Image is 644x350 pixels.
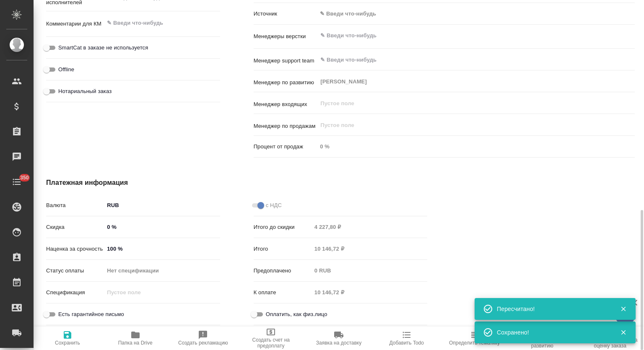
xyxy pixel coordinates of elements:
button: Закрыть [615,305,632,313]
p: Менеджер входящих [254,100,317,109]
span: Нотариальный заказ [58,87,112,96]
button: Сохранить [34,327,101,350]
button: Создать рекламацию [169,327,237,350]
span: с НДС [266,201,282,210]
input: Пустое поле [319,120,615,130]
p: Менеджер support team [254,57,317,65]
div: RUB [104,198,220,213]
button: Добавить Todo [373,327,441,350]
input: Пустое поле [312,286,427,298]
input: Пустое поле [312,264,427,277]
span: Сохранить [55,340,80,346]
p: Итого [254,245,312,253]
input: Пустое поле [312,221,427,233]
input: Пустое поле [312,243,427,255]
p: Менеджер по развитию [254,78,317,87]
p: Менеджер по продажам [254,122,317,130]
div: ✎ Введи что-нибудь [320,10,625,18]
p: Комментарии для КМ [46,20,104,28]
input: Пустое поле [317,140,635,153]
h4: Платежная информация [46,178,427,188]
p: Валюта [46,201,104,210]
span: Создать счет на предоплату [242,337,300,349]
span: Папка на Drive [118,340,153,346]
button: Заявка на доставку [305,327,373,350]
p: Спецификация [46,288,104,297]
a: 350 [2,171,31,192]
span: Создать рекламацию [178,340,228,346]
p: Процент от продаж [254,143,317,151]
input: Пустое поле [319,98,615,108]
button: Open [630,59,632,61]
input: ✎ Введи что-нибудь [319,31,604,41]
button: Закрыть [615,329,632,336]
button: Создать счет на предоплату [237,327,305,350]
div: Нет спецификации [104,264,220,278]
p: Менеджеры верстки [254,32,317,41]
div: Пересчитано! [497,305,608,313]
input: ✎ Введи что-нибудь [104,221,220,233]
button: Папка на Drive [101,327,169,350]
span: Заявка на доставку [316,340,361,346]
input: ✎ Введи что-нибудь [104,243,220,255]
p: Источник [254,10,317,18]
p: Итого до скидки [254,223,312,231]
input: Пустое поле [104,286,220,298]
div: ✎ Введи что-нибудь [317,7,635,21]
p: К оплате [254,288,312,297]
span: Offline [58,65,74,74]
span: Оплатить, как физ.лицо [266,310,327,319]
span: Есть гарантийное письмо [58,310,124,319]
span: 350 [15,174,34,182]
button: Определить тематику [441,327,509,350]
input: ✎ Введи что-нибудь [319,54,604,65]
span: Добавить Todo [390,340,424,346]
span: SmartCat в заказе не используется [58,44,148,52]
p: Наценка за срочность [46,245,104,253]
div: Сохранено! [497,328,608,337]
p: Предоплачено [254,267,312,275]
p: Статус оплаты [46,267,104,275]
p: Скидка [46,223,104,231]
button: Open [630,35,632,36]
span: Определить тематику [449,340,500,346]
